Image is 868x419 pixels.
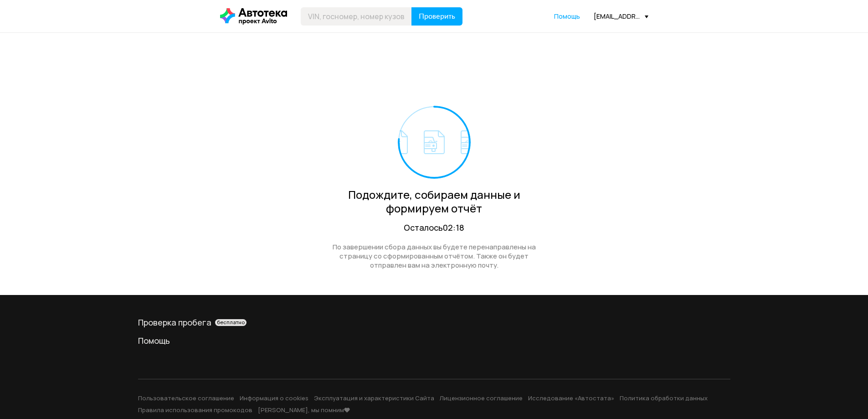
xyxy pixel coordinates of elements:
[314,394,434,402] a: Эксплуатация и характеристики Сайта
[419,13,455,20] span: Проверить
[528,394,614,402] a: Исследование «Автостата»
[440,394,523,402] a: Лицензионное соглашение
[138,394,234,402] a: Пользовательское соглашение
[323,188,546,215] div: Подождите, собираем данные и формируем отчёт
[323,243,546,270] div: По завершении сбора данных вы будете перенаправлены на страницу со сформированным отчётом. Также ...
[411,7,462,26] button: Проверить
[258,406,350,414] a: [PERSON_NAME], мы помним
[217,319,245,326] span: бесплатно
[594,12,648,21] div: [EMAIL_ADDRESS][DOMAIN_NAME]
[240,394,308,402] a: Информация о cookies
[138,317,730,328] a: Проверка пробегабесплатно
[323,222,546,233] div: Осталось 02:18
[554,12,580,21] a: Помощь
[554,12,580,21] span: Помощь
[620,394,708,402] a: Политика обработки данных
[301,7,412,26] input: VIN, госномер, номер кузова
[138,335,730,346] a: Помощь
[138,406,252,414] a: Правила использования промокодов
[138,317,730,328] div: Проверка пробега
